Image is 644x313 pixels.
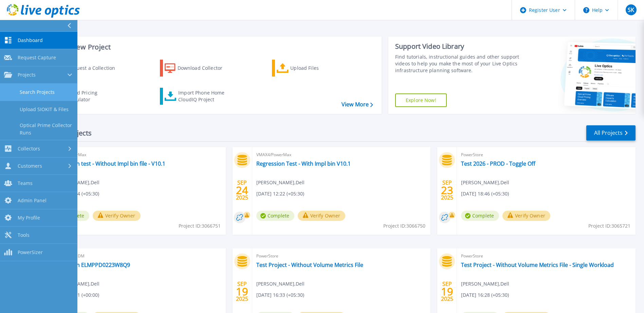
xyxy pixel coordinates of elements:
[18,37,43,43] span: Dashboard
[586,125,636,141] a: All Projects
[236,289,248,294] span: 19
[51,262,130,268] a: Regression ELMPPD0223W8Q9
[18,180,33,186] span: Teams
[461,190,509,197] span: [DATE] 18:46 (+05:30)
[502,211,550,221] button: Verify Owner
[236,178,249,203] div: SEP 2025
[178,89,231,103] div: Import Phone Home CloudIQ Project
[68,61,122,75] div: Request a Collection
[298,211,346,221] button: Verify Owner
[179,222,221,230] span: Project ID: 3066751
[256,211,294,221] span: Complete
[588,222,630,230] span: Project ID: 3065721
[160,60,236,77] a: Download Collector
[51,252,222,260] span: PowerProtect DM
[461,252,631,260] span: PowerStore
[18,146,40,152] span: Collectors
[461,280,509,288] span: [PERSON_NAME] , Dell
[461,151,631,159] span: PowerStore
[461,160,535,167] a: Test 2026 - PROD - Toggle Off
[383,222,425,230] span: Project ID: 3066750
[18,163,42,169] span: Customers
[272,60,348,77] a: Upload Files
[461,211,499,221] span: Complete
[441,279,454,304] div: SEP 2025
[236,187,248,193] span: 24
[18,232,30,238] span: Tools
[48,60,124,77] a: Request a Collection
[18,215,40,221] span: My Profile
[256,291,304,299] span: [DATE] 16:33 (+05:30)
[628,7,634,13] span: SK
[18,55,56,61] span: Request Capture
[48,43,373,51] h3: Start a New Project
[256,160,351,167] a: Regression Test - With Impl bin V10.1
[67,89,121,103] div: Cloud Pricing Calculator
[441,187,453,193] span: 23
[256,151,427,159] span: VMAX4/PowerMax
[342,101,373,108] a: View More
[18,72,36,78] span: Projects
[395,54,521,74] div: Find tutorials, instructional guides and other support videos to help you make the most of your L...
[51,151,222,159] span: VMAX4/PowerMax
[256,179,305,186] span: [PERSON_NAME] , Dell
[461,262,614,268] a: Test Project - Without Volume Metrics File - Single Workload
[395,93,447,107] a: Explore Now!
[256,262,363,268] a: Test Project - Without Volume Metrics File
[18,197,47,204] span: Admin Panel
[290,61,345,75] div: Upload Files
[178,61,232,75] div: Download Collector
[395,42,521,51] div: Support Video Library
[461,179,509,186] span: [PERSON_NAME] , Dell
[93,211,141,221] button: Verify Owner
[256,252,427,260] span: PowerStore
[256,280,305,288] span: [PERSON_NAME] , Dell
[48,88,124,105] a: Cloud Pricing Calculator
[51,160,165,167] a: Regression test - Without Impl bin file - V10.1
[461,291,509,299] span: [DATE] 16:28 (+05:30)
[441,178,454,203] div: SEP 2025
[18,249,43,255] span: PowerSizer
[441,289,453,294] span: 19
[256,190,304,197] span: [DATE] 12:22 (+05:30)
[236,279,249,304] div: SEP 2025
